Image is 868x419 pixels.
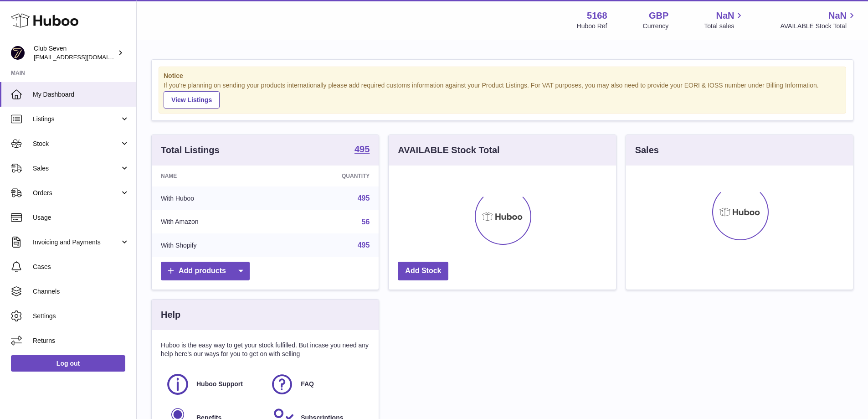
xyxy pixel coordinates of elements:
div: Club Seven [34,44,116,62]
a: FAQ [270,372,365,397]
th: Name [152,166,276,186]
span: [EMAIL_ADDRESS][DOMAIN_NAME] [34,53,134,61]
td: With Amazon [152,210,276,234]
strong: 495 [354,145,370,154]
h3: Sales [635,144,659,156]
a: Log out [11,355,125,372]
span: NaN [716,10,734,22]
span: My Dashboard [33,90,129,99]
th: Quantity [276,166,379,186]
div: Huboo Ref [577,22,607,31]
span: Listings [33,115,120,124]
a: 495 [358,194,370,202]
span: Orders [33,189,120,197]
td: With Shopify [152,233,276,257]
span: Usage [33,213,129,222]
span: Channels [33,287,129,296]
div: Currency [643,22,669,31]
a: 56 [362,218,370,226]
div: If you're planning on sending your products internationally please add required customs informati... [164,81,841,109]
a: Huboo Support [165,372,261,397]
span: Settings [33,312,129,321]
strong: Notice [164,72,841,80]
strong: GBP [649,10,668,22]
a: View Listings [164,91,220,109]
span: Sales [33,164,120,173]
h3: Total Listings [161,144,220,156]
a: Add Stock [398,262,448,280]
a: 495 [354,145,370,155]
span: Total sales [704,22,745,31]
span: FAQ [301,380,314,388]
p: Huboo is the easy way to get your stock fulfilled. But incase you need any help here's our ways f... [161,341,370,358]
span: Cases [33,263,129,271]
a: NaN Total sales [704,10,745,31]
a: NaN AVAILABLE Stock Total [780,10,857,31]
a: Add products [161,262,250,280]
span: Invoicing and Payments [33,238,120,247]
h3: AVAILABLE Stock Total [398,144,499,156]
span: Huboo Support [196,380,243,388]
td: With Huboo [152,186,276,210]
span: Stock [33,140,120,148]
span: NaN [828,10,847,22]
span: AVAILABLE Stock Total [780,22,857,31]
strong: 5168 [587,10,607,22]
span: Returns [33,336,129,345]
img: info@wearclubseven.com [11,46,25,60]
h3: Help [161,309,180,321]
a: 495 [358,241,370,249]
